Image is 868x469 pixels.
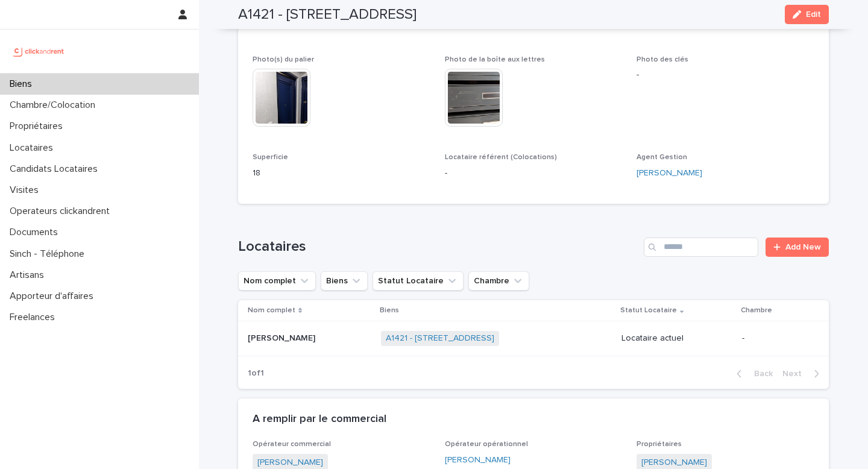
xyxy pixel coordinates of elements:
[637,69,814,81] p: -
[257,456,323,469] a: [PERSON_NAME]
[238,359,274,388] p: 1 of 1
[620,304,677,317] p: Statut Locataire
[5,206,119,217] p: Operateurs clickandrent
[806,10,821,19] span: Edit
[637,154,687,161] span: Agent Gestion
[5,312,64,323] p: Freelances
[445,154,557,161] span: Locataire référent (Colocations)
[742,333,810,344] p: -
[747,370,773,378] span: Back
[5,248,94,260] p: Sinch - Téléphone
[5,184,48,196] p: Visites
[637,56,688,63] span: Photo des clés
[238,271,316,291] button: Nom complet
[766,238,829,257] a: Add New
[785,243,821,251] span: Add New
[386,333,494,344] a: A1421 - [STREET_ADDRESS]
[785,5,829,24] button: Edit
[778,368,829,379] button: Next
[644,238,758,257] input: Search
[741,304,772,317] p: Chambre
[5,291,103,302] p: Apporteur d'affaires
[5,78,42,90] p: Biens
[253,413,386,426] h2: A remplir par le commercial
[637,441,682,448] span: Propriétaires
[468,271,529,291] button: Chambre
[727,368,778,379] button: Back
[238,6,417,24] h2: A1421 - [STREET_ADDRESS]
[445,441,528,448] span: Opérateur opérationnel
[238,321,829,356] tr: [PERSON_NAME][PERSON_NAME] A1421 - [STREET_ADDRESS] Locataire actuel-
[253,167,430,180] p: 18
[621,333,732,344] p: Locataire actuel
[253,56,314,63] span: Photo(s) du palier
[380,304,399,317] p: Biens
[641,456,707,469] a: [PERSON_NAME]
[253,441,331,448] span: Opérateur commercial
[10,39,68,63] img: UCB0brd3T0yccxBKYDjQ
[445,167,623,180] p: -
[321,271,368,291] button: Biens
[5,227,68,238] p: Documents
[373,271,464,291] button: Statut Locataire
[5,269,54,281] p: Artisans
[5,142,63,154] p: Locataires
[5,163,107,175] p: Candidats Locataires
[248,331,318,344] p: [PERSON_NAME]
[637,167,702,180] a: [PERSON_NAME]
[445,454,511,467] a: [PERSON_NAME]
[248,304,295,317] p: Nom complet
[5,121,72,132] p: Propriétaires
[5,99,105,111] p: Chambre/Colocation
[445,56,545,63] span: Photo de la boîte aux lettres
[782,370,809,378] span: Next
[253,154,288,161] span: Superficie
[238,238,639,256] h1: Locataires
